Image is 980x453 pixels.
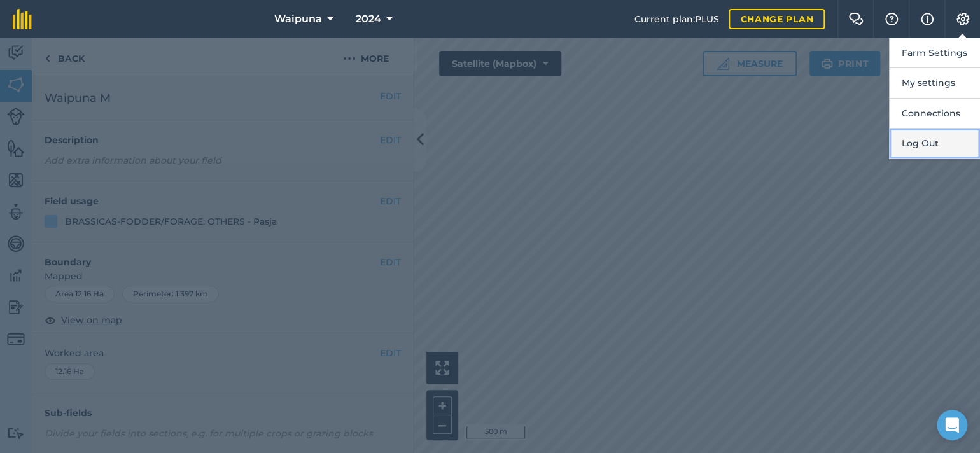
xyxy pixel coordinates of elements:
[889,129,980,158] button: Log Out
[13,9,32,29] img: fieldmargin Logo
[729,9,825,29] a: Change plan
[889,99,980,129] button: Connections
[937,410,967,440] div: Open Intercom Messenger
[955,13,970,25] img: A cog icon
[356,11,381,27] span: 2024
[921,11,934,27] img: svg+xml;base64,PHN2ZyB4bWxucz0iaHR0cDovL3d3dy53My5vcmcvMjAwMC9zdmciIHdpZHRoPSIxNyIgaGVpZ2h0PSIxNy...
[889,38,980,68] button: Farm Settings
[889,68,980,98] button: My settings
[884,13,899,25] img: A question mark icon
[848,13,864,25] img: Two speech bubbles overlapping with the left bubble in the forefront
[634,12,718,26] span: Current plan : PLUS
[274,11,322,27] span: Waipuna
